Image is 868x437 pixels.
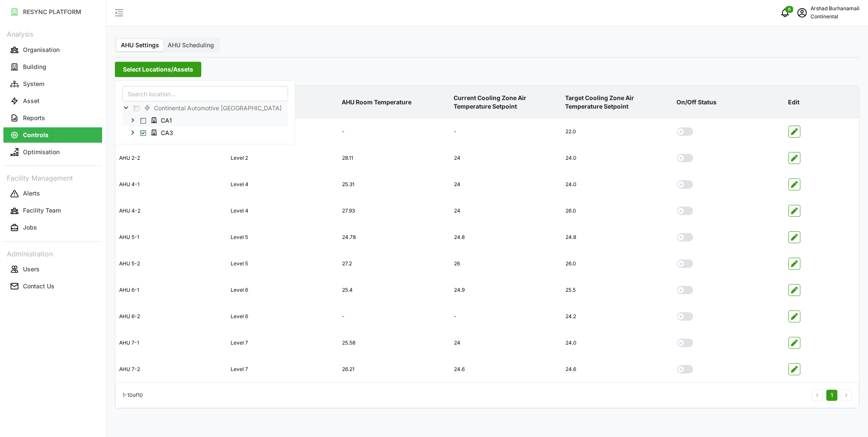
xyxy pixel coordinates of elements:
[23,46,60,54] p: Organisation
[811,5,859,13] p: Arshad Burhanamali
[3,42,102,57] button: Organisation
[786,91,857,113] p: Edit
[147,127,179,137] span: CA3
[23,97,40,105] p: Asset
[675,91,783,113] p: On/Off Status
[227,253,338,274] div: Level 5
[3,109,102,126] a: Reports
[23,8,81,16] p: RESYNC PLATFORM
[116,280,226,301] div: AHU 6-1
[116,148,226,169] div: AHU 2-2
[23,223,37,232] p: Jobs
[3,59,102,75] button: Building
[562,174,673,195] div: 24.0
[3,3,102,20] a: RESYNC PLATFORM
[121,41,159,49] span: AHU Settings
[3,171,102,184] p: Facility Management
[451,201,561,221] div: 24
[23,282,54,290] p: Contact Us
[168,41,214,49] span: AHU Scheduling
[116,174,226,195] div: AHU 4-1
[3,278,102,295] a: Contact Us
[227,280,338,301] div: Level 6
[451,121,561,142] div: -
[3,76,102,92] button: System
[23,63,46,71] p: Building
[154,104,282,112] span: Continental Automotive [GEOGRAPHIC_DATA]
[3,93,102,109] button: Asset
[339,121,449,142] div: -
[562,148,673,169] div: 24.0
[140,130,146,135] span: Select CA3
[3,144,102,161] a: Optimisation
[116,201,226,221] div: AHU 4-2
[115,62,201,77] button: Select Locations/Assets
[122,86,288,101] input: Search location...
[3,58,102,75] a: Building
[161,116,172,125] span: CA1
[147,115,178,125] span: CA1
[451,227,561,248] div: 24.8
[161,128,173,137] span: CA3
[3,41,102,58] a: Organisation
[788,6,791,12] span: 0
[3,247,102,259] p: Administration
[227,306,338,327] div: Level 6
[3,92,102,109] a: Asset
[3,202,102,219] a: Facility Team
[339,201,449,221] div: 27.93
[23,80,44,88] p: System
[140,118,146,123] span: Select CA1
[23,114,45,122] p: Reports
[123,62,193,77] span: Select Locations/Assets
[451,359,561,380] div: 24.6
[339,306,449,327] div: -
[339,227,449,248] div: 24.78
[23,148,60,156] p: Optimisation
[3,279,102,294] button: Contact Us
[339,280,449,301] div: 25.4
[3,262,102,277] button: Users
[227,201,338,221] div: Level 4
[794,4,811,21] button: schedule
[562,121,673,142] div: 22.0
[23,206,61,215] p: Facility Team
[134,105,139,111] span: Select Continental Automotive Singapore
[562,359,673,380] div: 24.6
[339,333,449,354] div: 25.58
[123,391,143,400] p: 1 - 10 of 10
[562,227,673,248] div: 24.8
[340,91,448,113] p: AHU Room Temperature
[227,148,338,169] div: Level 2
[3,127,102,143] button: Controls
[339,359,449,380] div: 26.21
[3,27,102,40] p: Analysis
[3,261,102,278] a: Users
[227,174,338,195] div: Level 4
[562,306,673,327] div: 24.2
[451,253,561,274] div: 26
[115,80,295,144] div: Select Locations/Assets
[3,203,102,218] button: Facility Team
[23,189,40,198] p: Alerts
[116,359,226,380] div: AHU 7-2
[339,174,449,195] div: 25.31
[451,333,561,354] div: 24
[562,253,673,274] div: 26.0
[451,174,561,195] div: 24
[826,390,837,401] button: 1
[116,306,226,327] div: AHU 6-2
[562,201,673,221] div: 26.0
[563,87,671,118] p: Target Cooling Zone Air Temperature Setpoint
[3,4,102,20] button: RESYNC PLATFORM
[562,333,673,354] div: 24.0
[811,13,859,21] p: Continental
[3,75,102,92] a: System
[3,126,102,144] a: Controls
[227,359,338,380] div: Level 7
[3,219,102,236] a: Jobs
[3,185,102,202] a: Alerts
[116,333,226,354] div: AHU 7-1
[339,148,449,169] div: 28.11
[227,227,338,248] div: Level 5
